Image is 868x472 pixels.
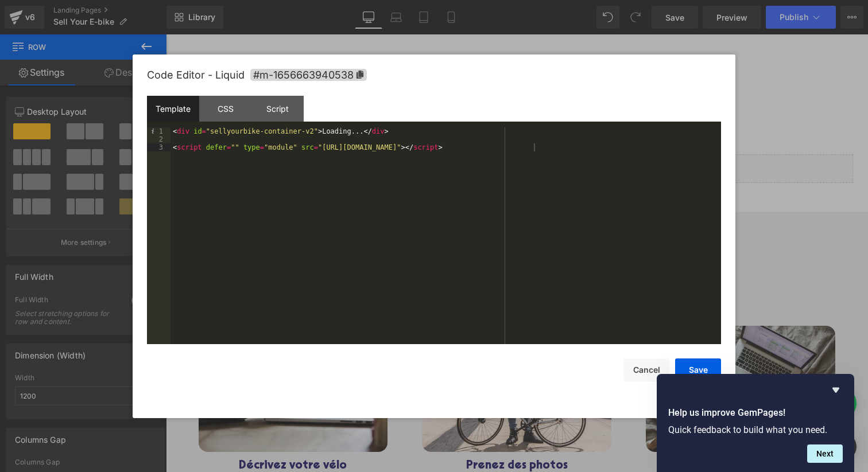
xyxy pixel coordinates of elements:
div: 2 [147,135,170,143]
div: Template [147,96,199,122]
h5: Planifiez votre collecte [480,423,669,439]
h2: Vendez votre vélo en toute simplicité [24,229,679,247]
span: Click to copy [250,69,367,81]
div: Help us improve GemPages! [668,383,843,463]
button: Cancel [623,358,669,381]
iframe: Gorgias live chat messenger [645,372,691,415]
div: 3 [147,143,170,151]
button: Next question [807,444,843,463]
div: Script [251,96,304,122]
button: Save [675,358,721,381]
h2: Help us improve GemPages! [668,406,843,420]
h5: Décrivez votre vélo [33,423,222,439]
button: Hide survey [829,383,843,397]
h5: En seulement trois étapes [24,252,679,268]
span: Code Editor - Liquid [147,69,245,81]
div: 1 [147,127,170,135]
h5: Prenez des photos [256,423,445,439]
p: Quick feedback to build what you need. [668,424,843,435]
div: CSS [199,96,251,122]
